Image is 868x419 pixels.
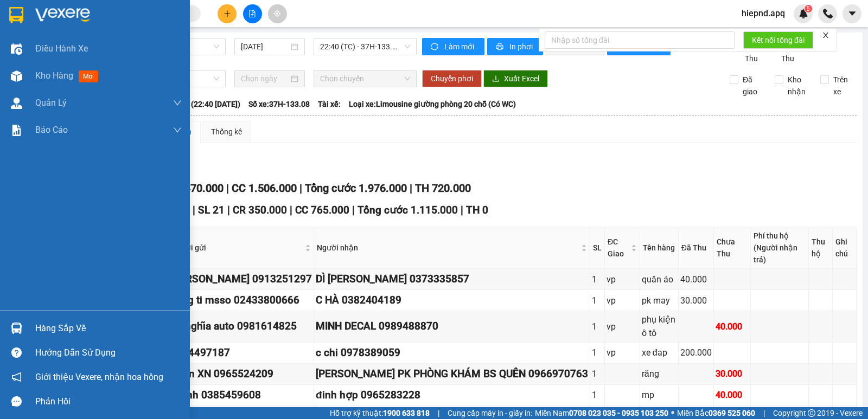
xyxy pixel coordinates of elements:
[847,9,857,18] span: caret-down
[161,98,240,110] span: Chuyến: (22:40 [DATE])
[316,345,588,361] div: c chi 0978389059
[170,366,312,382] div: c yến XN 0965524209
[241,41,289,53] input: 13/08/2025
[316,366,588,382] div: [PERSON_NAME] PK PHÒNG KHÁM BS QUÊN 0966970763
[170,387,312,403] div: ci linh 0385459608
[461,204,463,216] span: |
[592,320,603,333] div: 1
[35,370,163,384] span: Giới thiệu Vexere, nhận hoa hồng
[714,227,751,269] th: Chưa Thu
[273,10,281,17] span: aim
[233,204,287,216] span: CR 350.000
[218,4,237,23] button: plus
[805,5,812,12] sup: 5
[11,70,22,82] img: warehouse-icon
[590,227,605,269] th: SL
[496,43,505,51] span: printer
[640,227,679,269] th: Tên hàng
[607,346,638,359] div: vp
[592,273,603,286] div: 1
[320,70,410,87] span: Chọn chuyến
[9,7,23,23] img: logo-vxr
[299,182,302,195] span: |
[305,182,407,195] span: Tổng cước 1.976.000
[607,273,638,286] div: vp
[642,367,676,381] div: răng
[198,204,225,216] span: SL 21
[11,323,22,334] img: warehouse-icon
[487,38,543,55] button: printerIn phơi
[317,242,579,254] span: Người nhận
[268,4,287,23] button: aim
[168,182,224,195] span: CR 470.000
[642,273,676,286] div: quần áo
[752,34,805,46] span: Kết nối tổng đài
[799,9,808,18] img: icon-new-feature
[743,31,813,49] button: Kết nối tổng đài
[466,204,488,216] span: TH 0
[35,345,182,361] div: Hướng dẫn sử dụng
[11,396,22,407] span: message
[607,294,638,307] div: vp
[243,4,262,23] button: file-add
[352,204,355,216] span: |
[680,294,712,307] div: 30.000
[823,9,833,18] img: phone-icon
[422,70,482,87] button: Chuyển phơi
[833,227,857,269] th: Ghi chú
[316,271,588,287] div: DÌ [PERSON_NAME] 0373335857
[173,99,182,107] span: down
[843,4,861,23] button: caret-down
[608,236,629,260] span: ĐC Giao
[680,346,712,359] div: 200.000
[716,320,749,333] div: 40.000
[431,43,440,51] span: sync
[783,74,812,98] span: Kho nhận
[35,96,67,109] span: Quản Lý
[763,407,765,419] span: |
[492,75,500,83] span: download
[358,204,458,216] span: Tổng cước 1.115.000
[509,41,534,53] span: In phơi
[738,74,767,98] span: Đã giao
[170,345,312,361] div: 0394497187
[592,294,603,307] div: 1
[320,38,410,55] span: 22:40 (TC) - 37H-133.08
[709,409,755,417] strong: 0369 525 060
[806,5,810,12] span: 5
[642,346,676,359] div: xe đap
[35,394,182,410] div: Phản hồi
[829,74,857,98] span: Trên xe
[227,204,230,216] span: |
[642,294,676,307] div: pk may
[642,388,676,402] div: mp
[410,182,412,195] span: |
[592,367,603,381] div: 1
[642,313,676,340] div: phụ kiện ô tô
[349,98,516,110] span: Loại xe: Limousine giường phòng 20 chỗ (Có WC)
[751,227,809,269] th: Phí thu hộ (Người nhận trả)
[11,98,22,109] img: warehouse-icon
[193,204,195,216] span: |
[232,182,297,195] span: CC 1.506.000
[11,372,22,382] span: notification
[483,70,548,87] button: downloadXuất Excel
[545,31,735,49] input: Nhập số tổng đài
[173,126,182,134] span: down
[290,204,292,216] span: |
[422,38,484,55] button: syncLàm mới
[224,10,231,17] span: plus
[535,407,668,419] span: Miền Nam
[808,409,815,417] span: copyright
[504,73,539,85] span: Xuất Excel
[809,227,833,269] th: Thu hộ
[569,409,668,417] strong: 0708 023 035 - 0935 103 250
[35,42,88,55] span: Điều hành xe
[822,31,829,39] span: close
[248,98,310,110] span: Số xe: 37H-133.08
[248,10,256,17] span: file-add
[11,125,22,136] img: solution-icon
[677,407,755,419] span: Miền Bắc
[170,318,312,334] div: tín nghĩa auto 0981614825
[415,182,471,195] span: TH 720.000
